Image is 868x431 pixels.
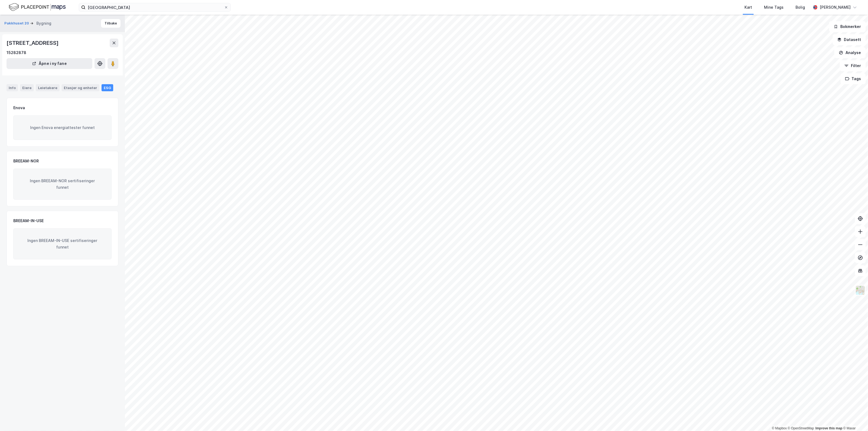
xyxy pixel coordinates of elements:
button: Åpne i ny fane [7,58,92,69]
div: 15282878 [7,49,26,56]
input: Søk på adresse, matrikkel, gårdeiere, leietakere eller personer [86,3,224,11]
div: Mine Tags [764,4,784,11]
div: [STREET_ADDRESS] [7,39,60,47]
div: Enova [13,105,25,111]
button: Bokmerker [829,21,866,32]
div: Eiere [20,84,34,91]
img: logo.f888ab2527a4732fd821a326f86c7f29.svg [9,2,66,12]
div: BREEAM-NOR [13,158,39,164]
div: Bygning [36,20,51,27]
button: Analyse [834,47,866,58]
button: Tags [841,73,866,84]
div: Etasjer og enheter [64,85,97,90]
div: Info [7,84,18,91]
a: Improve this map [816,426,842,430]
button: Pakkhuset 20 [4,21,30,26]
div: Kart [744,4,752,11]
iframe: Chat Widget [841,405,868,431]
img: Z [855,285,866,295]
button: Filter [840,60,866,71]
a: Mapbox [772,426,787,430]
button: Tilbake [101,19,121,28]
button: Datasett [833,34,866,45]
div: Ingen BREEAM-IN-USE sertifiseringer funnet [13,228,112,259]
div: Leietakere [36,84,59,91]
div: Bolig [796,4,805,11]
div: Ingen BREEAM-NOR sertifiseringer funnet [13,169,112,200]
div: ESG [102,84,113,91]
div: Ingen Enova energiattester funnet [13,115,112,140]
div: [PERSON_NAME] [820,4,851,11]
a: OpenStreetMap [788,426,814,430]
div: BREEAM-IN-USE [13,218,44,224]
